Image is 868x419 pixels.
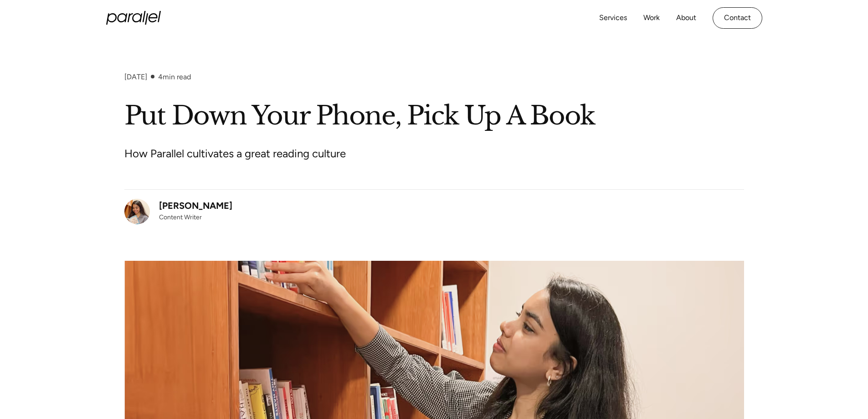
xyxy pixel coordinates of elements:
span: 4 [158,72,163,81]
h1: Put Down Your Phone, Pick Up A Book [124,99,744,133]
a: Contact [713,7,762,29]
a: home [106,11,161,25]
div: Content Writer [159,212,232,222]
div: [DATE] [124,72,147,81]
a: Work [643,11,660,25]
a: About [676,11,696,25]
p: How Parallel cultivates a great reading culture [124,145,466,162]
a: [PERSON_NAME]Content Writer [124,199,232,224]
div: [PERSON_NAME] [159,199,232,212]
img: Kashish Agrawal [124,199,150,224]
a: Services [599,11,627,25]
div: min read [158,72,191,81]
